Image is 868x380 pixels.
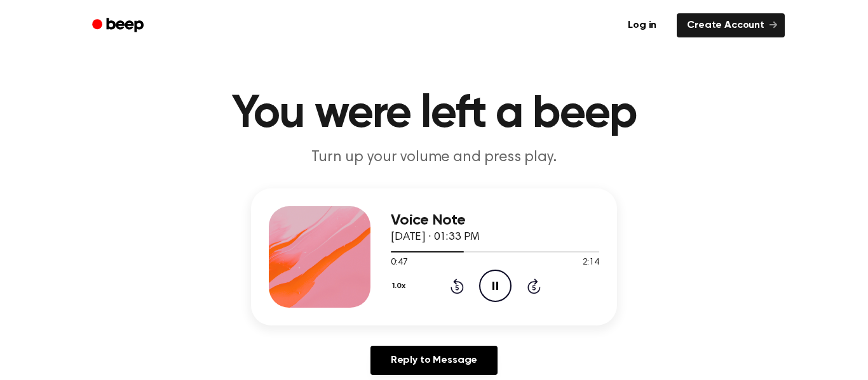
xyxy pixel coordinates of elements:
h3: Voice Note [391,212,599,229]
span: 0:47 [391,256,407,270]
span: [DATE] · 01:33 PM [391,232,480,243]
p: Turn up your volume and press play. [190,147,678,168]
a: Log in [615,11,669,40]
button: 1.0x [391,275,410,297]
span: 2:14 [583,256,599,270]
a: Beep [83,13,155,38]
h1: You were left a beep [109,91,759,137]
a: Create Account [677,13,785,37]
a: Reply to Message [370,346,498,375]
